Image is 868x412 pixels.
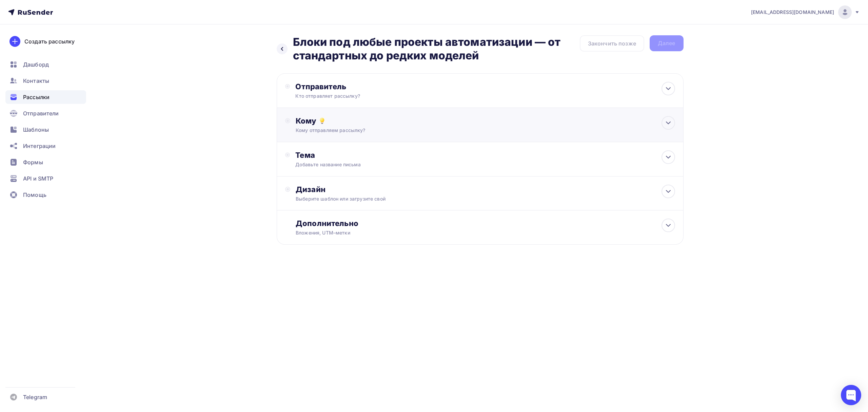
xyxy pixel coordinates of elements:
span: Формы [23,158,43,166]
div: Кому отправляем рассылку? [296,127,637,134]
a: Дашборд [5,58,86,71]
h2: Блоки под любые проекты автоматизации — от стандартных до редких моделей [293,35,580,62]
div: Кто отправляет рассылку? [295,93,428,99]
span: Шаблоны [23,126,49,134]
a: Формы [5,155,86,169]
div: Дизайн [296,185,675,194]
span: Отправители [23,109,59,117]
span: Рассылки [23,93,50,101]
a: Контакты [5,74,86,88]
div: Кому [296,116,675,126]
a: Шаблоны [5,123,86,136]
div: Вложения, UTM–метки [296,229,637,236]
a: Рассылки [5,90,86,104]
div: Создать рассылку [24,37,75,45]
span: Интеграции [23,142,56,150]
a: Отправители [5,107,86,120]
span: Telegram [23,393,47,401]
span: Контакты [23,77,49,85]
span: API и SMTP [23,174,53,183]
div: Тема [295,150,429,160]
span: [EMAIL_ADDRESS][DOMAIN_NAME] [751,9,834,16]
a: [EMAIL_ADDRESS][DOMAIN_NAME] [751,5,860,19]
div: Добавьте название письма [295,161,416,168]
span: Дашборд [23,60,49,69]
span: Помощь [23,191,46,199]
div: Выберите шаблон или загрузите свой [296,195,637,202]
div: Дополнительно [296,219,675,228]
div: Отправитель [295,82,442,91]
